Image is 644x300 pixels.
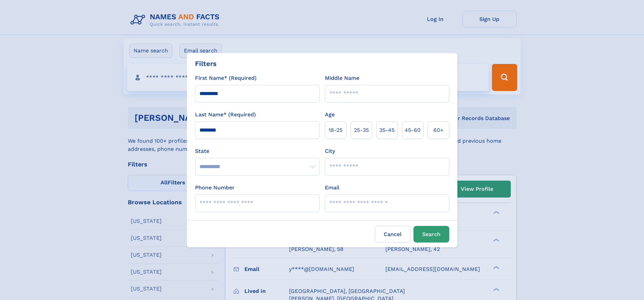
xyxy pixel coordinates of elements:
label: State [195,147,319,155]
span: 35‑45 [379,126,395,134]
label: Last Name* (Required) [195,111,256,119]
label: Phone Number [195,184,235,192]
label: First Name* (Required) [195,74,257,82]
label: Middle Name [325,74,359,82]
label: Cancel [375,226,411,243]
button: Search [413,226,449,243]
label: City [325,147,335,155]
span: 60+ [433,126,444,134]
span: 45‑60 [405,126,421,134]
label: Email [325,184,339,192]
span: 18‑25 [329,126,342,134]
div: Filters [195,59,217,69]
label: Age [325,111,335,119]
span: 25‑35 [354,126,369,134]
